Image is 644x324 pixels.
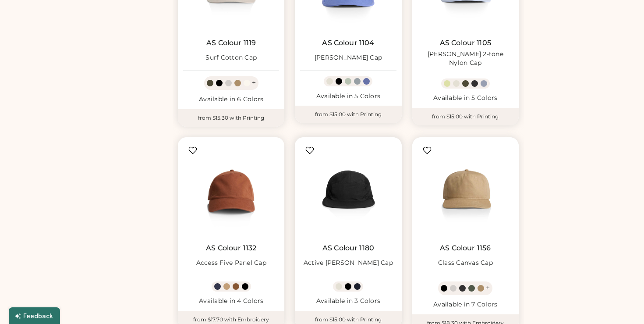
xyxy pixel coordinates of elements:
[300,142,396,239] img: AS Colour 1180 Active Finn Cap
[300,92,396,101] div: Available in 5 Colors
[412,108,519,125] div: from $15.00 with Printing
[206,39,256,47] a: AS Colour 1119
[183,297,279,306] div: Available in 4 Colors
[418,94,513,103] div: Available in 5 Colors
[252,78,256,88] div: +
[486,283,490,293] div: +
[295,106,401,123] div: from $15.00 with Printing
[322,244,374,253] a: AS Colour 1180
[418,142,513,239] img: AS Colour 1156 Class Canvas Cap
[205,53,257,62] div: Surf Cotton Cap
[300,297,396,306] div: Available in 3 Colors
[304,259,393,267] div: Active [PERSON_NAME] Cap
[196,259,266,267] div: Access Five Panel Cap
[183,95,279,104] div: Available in 6 Colors
[418,50,513,68] div: [PERSON_NAME] 2-tone Nylon Cap
[440,244,491,253] a: AS Colour 1156
[206,244,256,253] a: AS Colour 1132
[438,259,493,267] div: Class Canvas Cap
[178,109,284,127] div: from $15.30 with Printing
[322,39,374,47] a: AS Colour 1104
[440,39,491,47] a: AS Colour 1105
[315,53,382,62] div: [PERSON_NAME] Cap
[183,142,279,239] img: AS Colour 1132 Access Five Panel Cap
[418,300,513,309] div: Available in 7 Colors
